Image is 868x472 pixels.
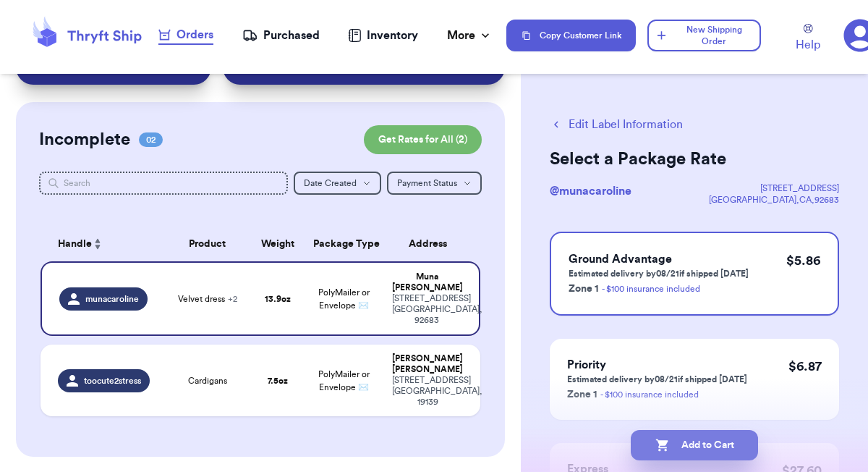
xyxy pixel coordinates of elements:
p: $ 5.86 [786,250,820,271]
span: Cardigans [188,375,227,387]
span: Handle [58,237,92,252]
div: [STREET_ADDRESS] [GEOGRAPHIC_DATA] , CA 92683 [392,293,461,326]
div: [PERSON_NAME] [PERSON_NAME] [392,353,463,375]
strong: 13.9 oz [265,295,291,303]
button: Add to Cart [631,430,758,460]
div: [GEOGRAPHIC_DATA] , CA , 92683 [709,194,839,206]
th: Product [163,227,252,261]
a: Purchased [242,27,320,44]
button: Copy Customer Link [506,20,636,51]
span: Priority [567,359,606,371]
div: [STREET_ADDRESS] [709,182,839,194]
a: Orders [158,26,213,45]
div: More [447,27,493,44]
span: Help [796,36,820,54]
span: + 2 [228,295,237,303]
span: munacaroline [85,293,139,305]
strong: 7.5 oz [268,376,288,385]
th: Address [383,227,480,261]
button: Edit Label Information [550,116,683,133]
span: @ munacaroline [550,185,631,197]
a: Inventory [348,27,418,44]
span: Date Created [304,179,357,187]
span: toocute2stress [84,375,141,387]
span: PolyMailer or Envelope ✉️ [318,288,370,310]
p: Estimated delivery by 08/21 if shipped [DATE] [567,374,747,385]
h2: Incomplete [39,128,130,151]
button: Get Rates for All (2) [364,125,482,154]
input: Search [39,172,289,195]
span: PolyMailer or Envelope ✉️ [318,370,370,392]
p: Estimated delivery by 08/21 if shipped [DATE] [569,268,749,279]
div: [STREET_ADDRESS] [GEOGRAPHIC_DATA] , PA 19139 [392,375,463,408]
p: $ 6.87 [788,356,822,376]
a: - $100 insurance included [602,285,700,293]
span: Payment Status [397,179,457,187]
th: Package Type [305,227,384,261]
button: New Shipping Order [647,20,761,51]
h2: Select a Package Rate [550,148,839,171]
span: Zone 1 [569,284,599,294]
th: Weight [252,227,305,261]
span: 02 [139,132,163,147]
div: Orders [158,26,213,43]
span: Zone 1 [567,389,597,400]
button: Sort ascending [92,235,103,253]
a: - $100 insurance included [600,390,699,399]
button: Payment Status [387,172,482,195]
div: Muna [PERSON_NAME] [392,271,461,293]
button: Date Created [294,172,381,195]
a: Help [796,24,820,54]
span: Ground Advantage [569,253,672,265]
span: Velvet dress [178,293,237,305]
